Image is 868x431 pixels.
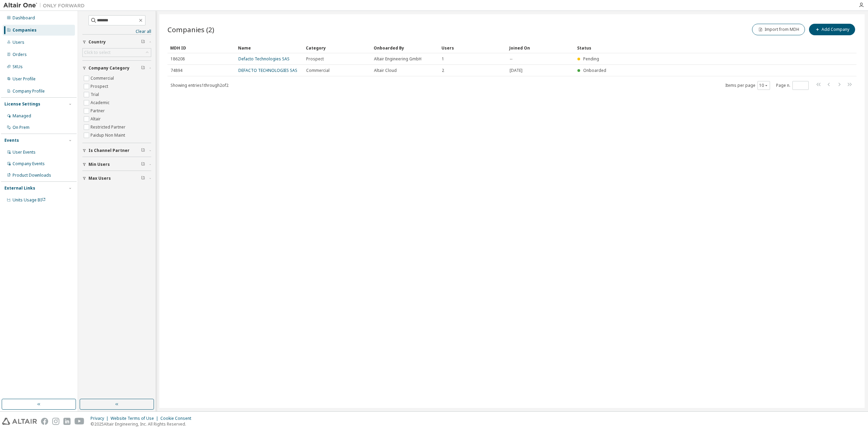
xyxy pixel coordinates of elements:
[510,56,512,62] span: --
[306,42,368,53] div: Category
[91,91,100,99] label: Trial
[4,185,35,191] div: External Links
[91,123,127,131] label: Restricted Partner
[82,143,151,158] button: Is Channel Partner
[141,162,145,167] span: Clear filter
[752,24,805,35] button: Import from MDH
[82,35,151,50] button: Country
[374,42,436,53] div: Onboarded By
[374,56,421,62] span: Altair Engineering GmbH
[82,61,151,76] button: Company Category
[238,42,300,53] div: Name
[13,89,45,94] div: Company Profile
[167,25,214,34] span: Companies (2)
[13,15,35,21] div: Dashboard
[170,42,233,53] div: MDH ID
[82,29,151,34] a: Clear all
[171,56,185,62] span: 186208
[91,421,195,427] p: © 2025 Altair Engineering, Inc. All Rights Reserved.
[88,39,106,45] span: Country
[577,42,816,53] div: Status
[84,50,111,55] div: Click to select
[111,416,160,421] div: Website Terms of Use
[725,81,770,90] span: Items per page
[13,52,27,57] div: Orders
[91,74,115,82] label: Commercial
[13,113,31,119] div: Managed
[91,107,106,115] label: Partner
[509,42,572,53] div: Joined On
[171,68,182,73] span: 74894
[13,125,29,130] div: On Prem
[83,48,151,57] div: Click to select
[13,197,46,203] span: Units Usage BI
[41,418,48,425] img: facebook.svg
[141,65,145,71] span: Clear filter
[91,115,102,123] label: Altair
[441,42,504,53] div: Users
[88,65,130,71] span: Company Category
[82,157,151,172] button: Min Users
[63,418,71,425] img: linkedin.svg
[171,82,229,88] span: Showing entries 1 through 2 of 2
[141,148,145,153] span: Clear filter
[91,131,126,139] label: Paidup Non Maint
[141,39,145,45] span: Clear filter
[141,176,145,181] span: Clear filter
[510,68,522,73] span: [DATE]
[13,173,51,178] div: Product Downloads
[2,418,37,425] img: altair_logo.svg
[160,416,195,421] div: Cookie Consent
[52,418,59,425] img: instagram.svg
[91,99,111,107] label: Academic
[88,162,110,167] span: Min Users
[306,68,330,73] span: Commercial
[306,56,324,62] span: Prospect
[13,161,45,166] div: Company Events
[88,148,130,153] span: Is Channel Partner
[91,416,111,421] div: Privacy
[238,67,297,73] a: DEFACTO TECHNOLOGIES SAS
[238,56,290,62] a: Defacto Technologies SAS
[88,176,111,181] span: Max Users
[13,76,36,82] div: User Profile
[583,56,599,62] span: Pending
[442,56,444,62] span: 1
[82,171,151,186] button: Max Users
[4,138,19,143] div: Events
[809,24,855,35] button: Add Company
[4,101,40,107] div: License Settings
[91,82,110,91] label: Prospect
[75,418,84,425] img: youtube.svg
[13,27,37,33] div: Companies
[3,2,88,9] img: Altair One
[759,83,768,88] button: 10
[442,68,444,73] span: 2
[583,67,606,73] span: Onboarded
[13,40,24,45] div: Users
[13,64,23,70] div: SKUs
[776,81,809,90] span: Page n.
[13,150,36,155] div: User Events
[374,68,397,73] span: Altair Cloud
